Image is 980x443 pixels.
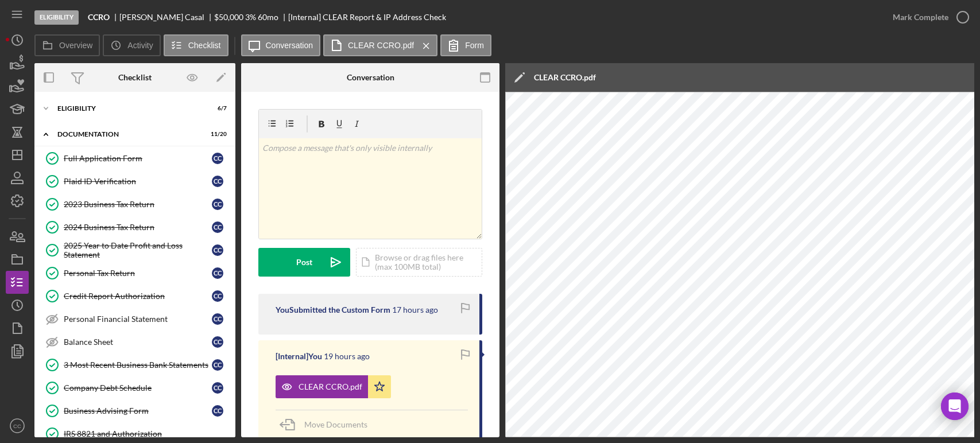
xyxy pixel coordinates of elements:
[6,414,29,437] button: CC
[59,41,92,50] label: Overview
[64,406,212,415] div: Business Advising Form
[893,6,948,29] div: Mark Complete
[40,285,230,308] a: Credit Report AuthorizationCC
[212,244,223,256] div: C C
[276,375,391,398] button: CLEAR CCRO.pdf
[40,399,230,422] a: Business Advising FormCC
[212,290,223,302] div: C C
[296,248,312,277] div: Post
[13,423,21,429] text: CC
[348,41,414,50] label: CLEAR CCRO.pdf
[392,305,438,314] time: 2025-10-14 23:21
[118,73,152,82] div: Checklist
[212,176,223,187] div: C C
[212,267,223,279] div: C C
[212,405,223,417] div: C C
[40,331,230,353] a: Balance SheetCC
[57,105,198,112] div: Eligibility
[212,199,223,210] div: C C
[40,376,230,399] a: Company Debt ScheduleCC
[64,292,212,301] div: Credit Report Authorization
[212,153,223,164] div: C C
[127,41,153,50] label: Activity
[323,34,437,56] button: CLEAR CCRO.pdf
[245,13,256,22] div: 3 %
[40,353,230,376] a: 3 Most Recent Business Bank StatementsCC
[64,269,212,278] div: Personal Tax Return
[212,382,223,394] div: C C
[304,419,367,429] span: Move Documents
[465,41,484,50] label: Form
[212,359,223,371] div: C C
[40,239,230,262] a: 2025 Year to Date Profit and Loss StatementCC
[103,34,160,56] button: Activity
[347,73,394,82] div: Conversation
[206,131,227,138] div: 11 / 20
[164,34,228,56] button: Checklist
[64,429,229,438] div: IRS 8821 and Authorization
[64,360,212,370] div: 3 Most Recent Business Bank Statements
[40,308,230,331] a: Personal Financial StatementCC
[64,383,212,393] div: Company Debt Schedule
[212,222,223,233] div: C C
[276,305,390,314] div: You Submitted the Custom Form
[188,41,221,50] label: Checklist
[941,393,969,420] div: Open Intercom Messenger
[64,223,212,232] div: 2024 Business Tax Return
[34,10,79,25] div: Eligibility
[299,382,362,391] div: CLEAR CCRO.pdf
[40,216,230,239] a: 2024 Business Tax ReturnCC
[40,170,230,193] a: Plaid ID VerificationCC
[40,193,230,216] a: 2023 Business Tax ReturnCC
[40,147,230,170] a: Full Application FormCC
[276,352,322,361] div: [Internal] You
[288,13,446,22] div: [Internal] CLEAR Report & IP Address Check
[276,410,379,439] button: Move Documents
[324,352,370,361] time: 2025-10-14 21:20
[241,34,321,56] button: Conversation
[212,313,223,325] div: C C
[64,154,212,163] div: Full Application Form
[57,131,198,138] div: Documentation
[881,6,974,29] button: Mark Complete
[206,105,227,112] div: 6 / 7
[64,177,212,186] div: Plaid ID Verification
[258,248,350,277] button: Post
[266,41,313,50] label: Conversation
[34,34,100,56] button: Overview
[258,13,278,22] div: 60 mo
[40,262,230,285] a: Personal Tax ReturnCC
[440,34,491,56] button: Form
[214,12,243,22] span: $50,000
[212,336,223,348] div: C C
[534,73,596,82] div: CLEAR CCRO.pdf
[88,13,110,22] b: CCRO
[119,13,214,22] div: [PERSON_NAME] Casal
[64,337,212,347] div: Balance Sheet
[64,200,212,209] div: 2023 Business Tax Return
[64,314,212,324] div: Personal Financial Statement
[64,241,212,259] div: 2025 Year to Date Profit and Loss Statement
